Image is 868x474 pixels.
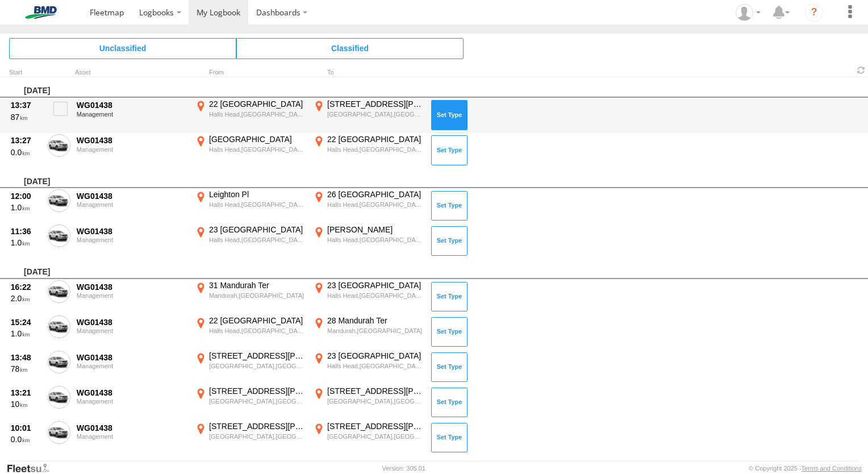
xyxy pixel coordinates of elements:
div: Management [77,327,187,334]
div: 13:48 [11,352,41,363]
label: Click to View Event Location [311,280,425,313]
div: 1.0 [11,238,41,248]
div: 31 Mandurah Ter [209,280,305,290]
div: WG01438 [77,352,187,363]
button: Click to Set [431,317,468,347]
button: Click to Set [431,423,468,452]
label: Click to View Event Location [311,99,425,132]
div: 1.0 [11,329,41,339]
div: [GEOGRAPHIC_DATA],[GEOGRAPHIC_DATA] [327,433,423,440]
div: © Copyright 2025 - [749,465,862,472]
div: From [193,70,307,76]
div: 28 Mandurah Ter [327,315,423,326]
label: Click to View Event Location [193,189,307,222]
div: 13:21 [11,388,41,398]
button: Click to Set [431,135,468,165]
div: [GEOGRAPHIC_DATA],[GEOGRAPHIC_DATA] [209,433,305,440]
div: Halls Head,[GEOGRAPHIC_DATA] [327,145,423,153]
div: WG01438 [77,100,187,110]
label: Click to View Event Location [193,134,307,167]
div: Halls Head,[GEOGRAPHIC_DATA] [209,110,305,118]
div: 87 [11,112,41,122]
div: WG01438 [77,388,187,398]
div: [STREET_ADDRESS][PERSON_NAME] [327,421,423,431]
label: Click to View Event Location [311,189,425,222]
div: 10 [11,399,41,409]
label: Click to View Event Location [311,315,425,348]
div: Halls Head,[GEOGRAPHIC_DATA] [327,236,423,244]
div: Management [77,292,187,299]
div: Mandurah,[GEOGRAPHIC_DATA] [327,327,423,335]
label: Click to View Event Location [311,134,425,167]
label: Click to View Event Location [311,421,425,454]
div: 11:36 [11,226,41,236]
div: Halls Head,[GEOGRAPHIC_DATA] [327,292,423,300]
div: 2.0 [11,293,41,303]
div: WG01438 [77,317,187,327]
div: 22 [GEOGRAPHIC_DATA] [209,99,305,109]
div: Mandurah,[GEOGRAPHIC_DATA] [209,292,305,300]
div: 12:00 [11,191,41,201]
div: 23 [GEOGRAPHIC_DATA] [327,280,423,290]
div: To [311,70,425,76]
div: Halls Head,[GEOGRAPHIC_DATA] [209,201,305,209]
div: [GEOGRAPHIC_DATA],[GEOGRAPHIC_DATA] [327,397,423,405]
div: [STREET_ADDRESS][PERSON_NAME] [209,351,305,361]
div: [GEOGRAPHIC_DATA],[GEOGRAPHIC_DATA] [209,362,305,370]
i: ? [805,3,823,22]
label: Click to View Event Location [193,386,307,419]
div: Tony Tanna [732,4,765,21]
label: Click to View Event Location [193,421,307,454]
a: Terms and Conditions [802,465,862,472]
div: 23 [GEOGRAPHIC_DATA] [209,224,305,235]
button: Click to Set [431,226,468,256]
div: Click to Sort [9,70,43,76]
img: bmd-logo.svg [11,6,70,19]
span: Refresh [854,65,868,76]
button: Click to Set [431,100,468,130]
div: Management [77,398,187,405]
div: 78 [11,364,41,374]
div: 16:22 [11,282,41,292]
div: 22 [GEOGRAPHIC_DATA] [327,134,423,144]
div: Halls Head,[GEOGRAPHIC_DATA] [209,327,305,335]
div: 13:27 [11,135,41,145]
div: 13:37 [11,100,41,110]
div: 0.0 [11,147,41,157]
label: Click to View Event Location [311,351,425,384]
button: Click to Set [431,191,468,221]
div: Leighton Pl [209,189,305,199]
div: Management [77,201,187,208]
div: Version: 305.01 [382,465,425,472]
label: Click to View Event Location [193,280,307,313]
div: [STREET_ADDRESS][PERSON_NAME] [327,99,423,109]
span: Click to view Classified Trips [236,38,464,59]
div: WG01438 [77,282,187,292]
div: Management [77,236,187,243]
div: [PERSON_NAME] [327,224,423,235]
a: Visit our Website [6,463,59,474]
div: WG01438 [77,191,187,201]
label: Click to View Event Location [193,99,307,132]
div: Management [77,433,187,440]
div: Management [77,146,187,153]
label: Click to View Event Location [311,386,425,419]
label: Click to View Event Location [311,224,425,257]
div: Management [77,111,187,118]
div: WG01438 [77,135,187,145]
div: [STREET_ADDRESS][PERSON_NAME] [209,386,305,396]
div: Halls Head,[GEOGRAPHIC_DATA] [327,362,423,370]
div: 10:01 [11,423,41,433]
span: Click to view Unclassified Trips [9,38,236,59]
div: [GEOGRAPHIC_DATA],[GEOGRAPHIC_DATA] [327,110,423,118]
div: 23 [GEOGRAPHIC_DATA] [327,351,423,361]
button: Click to Set [431,388,468,417]
div: 1.0 [11,202,41,213]
div: Asset [75,70,189,76]
div: [GEOGRAPHIC_DATA],[GEOGRAPHIC_DATA] [209,397,305,405]
div: Halls Head,[GEOGRAPHIC_DATA] [209,236,305,244]
label: Click to View Event Location [193,224,307,257]
div: Management [77,363,187,369]
label: Click to View Event Location [193,315,307,348]
div: 15:24 [11,317,41,327]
